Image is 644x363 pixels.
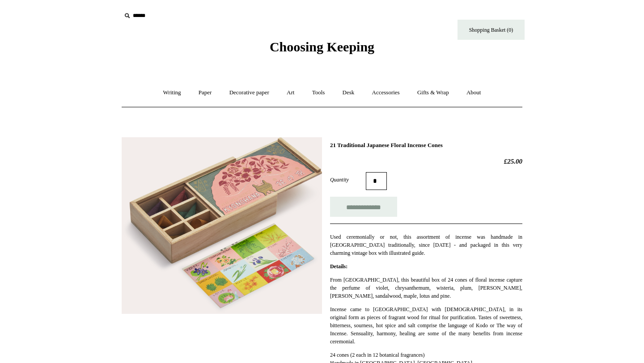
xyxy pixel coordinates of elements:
[330,157,522,165] h2: £25.00
[221,81,277,105] a: Decorative paper
[335,81,363,105] a: Desk
[191,81,220,105] a: Paper
[122,137,322,314] img: 21 Traditional Japanese Floral Incense Cones
[458,20,525,40] a: Shopping Basket (0)
[155,81,189,105] a: Writing
[409,81,457,105] a: Gifts & Wrap
[330,176,366,184] label: Quantity
[330,263,347,270] strong: Details:
[330,142,522,149] h1: 21 Traditional Japanese Floral Incense Cones
[330,305,522,346] p: Incense came to [GEOGRAPHIC_DATA] with [DEMOGRAPHIC_DATA], in its original form as pieces of frag...
[270,39,374,54] span: Choosing Keeping
[270,46,374,53] a: Choosing Keeping
[304,81,333,105] a: Tools
[330,276,522,300] p: From [GEOGRAPHIC_DATA], this beautiful box of 24 cones of floral incense capture the perfume of v...
[458,81,489,105] a: About
[279,81,302,105] a: Art
[330,233,522,257] p: Used ceremonially or not, this assortment of incense was handmade in [GEOGRAPHIC_DATA] traditiona...
[364,81,408,105] a: Accessories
